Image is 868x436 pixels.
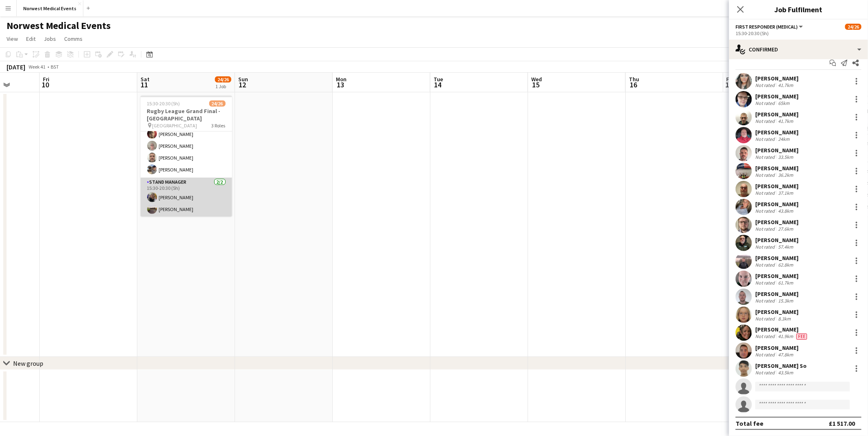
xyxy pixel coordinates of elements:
[725,80,733,89] span: 17
[43,76,49,83] span: Fri
[209,100,226,107] span: 24/26
[736,419,763,427] div: Total fee
[736,30,861,36] div: 15:30-20:30 (5h)
[141,107,232,122] h3: Rugby League Grand Final - [GEOGRAPHIC_DATA]
[755,147,799,154] div: [PERSON_NAME]
[776,280,795,286] div: 61.7km
[776,100,791,106] div: 65km
[432,80,443,89] span: 14
[44,35,56,42] span: Jobs
[845,24,861,30] span: 24/26
[755,244,776,250] div: Not rated
[776,333,795,340] div: 41.9km
[212,122,226,129] span: 3 Roles
[755,111,799,118] div: [PERSON_NAME]
[776,208,795,214] div: 43.8km
[776,262,795,268] div: 62.8km
[215,83,231,89] div: 1 Job
[776,298,795,304] div: 15.3km
[776,172,795,178] div: 36.2km
[238,76,248,83] span: Sun
[776,369,795,376] div: 43.5km
[776,136,791,142] div: 24km
[141,76,150,83] span: Sat
[755,344,799,351] div: [PERSON_NAME]
[755,129,799,136] div: [PERSON_NAME]
[755,75,799,82] div: [PERSON_NAME]
[531,76,542,83] span: Wed
[755,254,799,262] div: [PERSON_NAME]
[736,24,798,30] span: First Responder (Medical)
[755,351,776,358] div: Not rated
[3,33,21,44] a: View
[755,236,799,244] div: [PERSON_NAME]
[776,351,795,358] div: 47.8km
[776,226,795,232] div: 27.6km
[61,33,86,44] a: Comms
[26,35,36,42] span: Edit
[139,80,150,89] span: 11
[27,64,47,70] span: Week 41
[152,122,197,129] span: [GEOGRAPHIC_DATA]
[7,35,18,42] span: View
[755,82,776,88] div: Not rated
[335,80,347,89] span: 13
[755,272,799,280] div: [PERSON_NAME]
[755,369,776,376] div: Not rated
[755,190,776,196] div: Not rated
[755,362,807,369] div: [PERSON_NAME] So
[141,102,232,178] app-card-role: Senior Responder (FREC 4 or Above)5/515:30-20:30 (5h)[PERSON_NAME] Doctor[PERSON_NAME][PERSON_NAM...
[796,334,807,340] span: Fee
[755,200,799,208] div: [PERSON_NAME]
[42,80,49,89] span: 10
[755,172,776,178] div: Not rated
[755,333,776,340] div: Not rated
[434,76,443,83] span: Tue
[755,218,799,226] div: [PERSON_NAME]
[776,316,792,322] div: 8.3km
[530,80,542,89] span: 15
[755,165,799,172] div: [PERSON_NAME]
[755,154,776,160] div: Not rated
[776,190,795,196] div: 37.1km
[829,419,855,427] div: £1 517.00
[336,76,347,83] span: Mon
[755,316,776,322] div: Not rated
[7,20,111,32] h1: Norwest Medical Events
[237,80,248,89] span: 12
[755,100,776,106] div: Not rated
[729,40,868,59] div: Confirmed
[727,76,733,83] span: Fri
[23,33,39,44] a: Edit
[755,280,776,286] div: Not rated
[776,82,795,88] div: 41.7km
[776,244,795,250] div: 57.4km
[755,182,799,190] div: [PERSON_NAME]
[736,24,804,30] button: First Responder (Medical)
[755,226,776,232] div: Not rated
[147,100,180,107] span: 15:30-20:30 (5h)
[51,64,59,70] div: BST
[776,118,795,124] div: 41.7km
[755,136,776,142] div: Not rated
[141,178,232,217] app-card-role: Stand Manager2/215:30-20:30 (5h)[PERSON_NAME][PERSON_NAME]
[755,308,799,316] div: [PERSON_NAME]
[776,154,795,160] div: 33.5km
[755,208,776,214] div: Not rated
[755,93,799,100] div: [PERSON_NAME]
[40,33,59,44] a: Jobs
[755,262,776,268] div: Not rated
[755,118,776,124] div: Not rated
[141,96,232,216] app-job-card: 15:30-20:30 (5h)24/26Rugby League Grand Final - [GEOGRAPHIC_DATA] [GEOGRAPHIC_DATA]3 Roles Senior...
[64,35,83,42] span: Comms
[629,76,639,83] span: Thu
[17,0,83,16] button: Norwest Medical Events
[13,359,43,367] div: New group
[7,63,25,71] div: [DATE]
[215,76,231,82] span: 24/26
[755,326,809,333] div: [PERSON_NAME]
[795,333,809,340] div: Crew has different fees then in role
[729,4,868,15] h3: Job Fulfilment
[628,80,639,89] span: 16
